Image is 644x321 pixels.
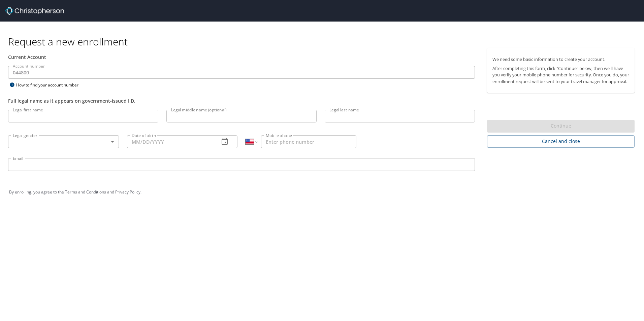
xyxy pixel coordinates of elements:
button: Cancel and close [487,135,635,148]
input: MM/DD/YYYY [127,135,214,148]
span: Cancel and close [492,137,629,146]
h1: Request a new enrollment [8,35,640,48]
div: Full legal name as it appears on government-issued I.D. [8,97,475,104]
a: Terms and Conditions [65,189,106,195]
img: cbt logo [5,7,64,15]
div: How to find your account number [8,81,92,89]
p: We need some basic information to create your account. [492,56,629,63]
div: Current Account [8,53,475,61]
a: Privacy Policy [115,189,140,195]
p: After completing this form, click "Continue" below, then we'll have you verify your mobile phone ... [492,65,629,85]
div: ​ [8,135,119,148]
input: Enter phone number [261,135,356,148]
div: By enrolling, you agree to the and . [9,184,635,201]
